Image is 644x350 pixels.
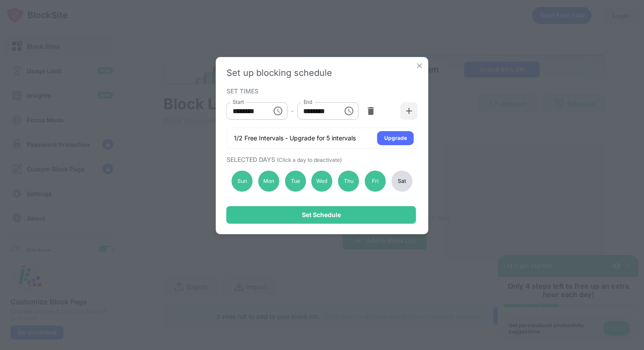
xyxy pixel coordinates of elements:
div: Sat [391,171,412,192]
div: Set Schedule [302,211,341,218]
div: Fri [365,171,386,192]
img: x-button.svg [415,61,424,70]
div: Upgrade [384,134,407,143]
div: Set up blocking schedule [226,68,418,78]
div: 1/2 Free Intervals - Upgrade for 5 intervals [234,134,356,143]
button: Choose time, selected time is 1:33 AM [269,102,287,120]
button: Choose time, selected time is 11:59 PM [340,102,357,120]
div: Tue [285,171,306,192]
div: Thu [338,171,359,192]
div: Sun [232,171,253,192]
div: Wed [311,171,333,192]
label: End [303,98,312,106]
label: Start [233,98,244,106]
div: - [291,106,294,116]
div: SET TIMES [226,87,416,94]
span: (Click a day to deactivate) [277,157,342,163]
div: Mon [258,171,279,192]
div: SELECTED DAYS [226,156,416,163]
